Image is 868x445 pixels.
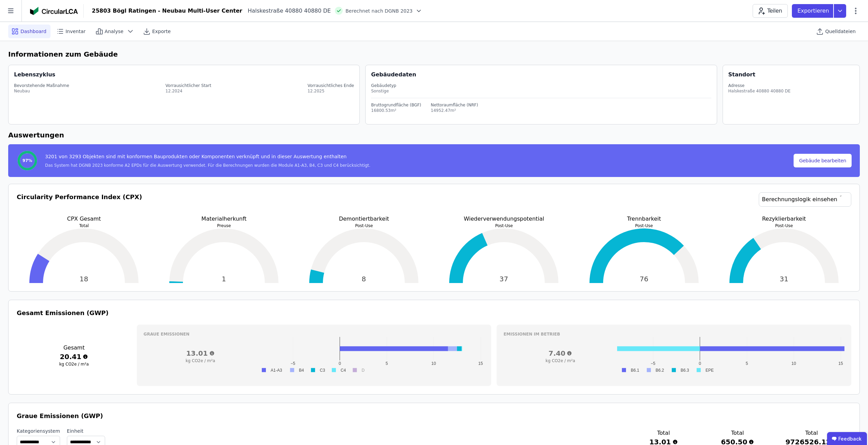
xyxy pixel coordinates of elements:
h3: Total [711,429,764,437]
h3: kg CO2e / m²a [144,358,257,364]
div: Bruttogrundfläche (BGF) [371,102,421,108]
p: Exportieren [797,7,830,15]
div: 25803 Bögl Ratingen - Neubau Multi-User Center [92,7,242,15]
p: CPX Gesamt [17,215,151,223]
span: Analyse [105,28,124,35]
p: Post-Use [717,223,851,228]
div: Adresse [728,83,791,88]
p: Post-Use [577,223,711,228]
button: Teilen [753,4,788,18]
button: Gebäude bearbeiten [794,154,852,167]
h3: kg CO2e / m²a [503,358,617,364]
h3: Total [785,429,838,437]
h3: Emissionen im betrieb [503,331,844,337]
h6: Auswertungen [8,130,860,140]
p: Materialherkunft [157,215,291,223]
h3: Gesamt [17,344,131,352]
div: Halskestraße 40880 40880 DE [728,88,791,94]
div: 14952.47m² [431,108,478,113]
p: Total [17,223,151,228]
h3: Total [637,429,689,437]
p: Preuse [157,223,291,228]
p: Wiederverwendungspotential [437,215,571,223]
h3: kg CO2e / m²a [17,361,131,367]
h3: 13.01 [144,348,257,358]
p: Rezyklierbarkeit [717,215,851,223]
h3: 20.41 [17,352,131,361]
div: Lebenszyklus [14,71,55,79]
p: Trennbarkeit [577,215,711,223]
span: Berechnet nach DGNB 2023 [345,8,413,14]
h3: Gesamt Emissionen (GWP) [17,308,851,318]
div: Nettoraumfläche (NRF) [431,102,478,108]
label: Einheit [67,428,105,434]
span: Quelldateien [825,28,856,35]
div: Halskestraße 40880 40880 DE [242,7,331,15]
div: Gebäudedaten [371,71,716,79]
div: 12.2025 [308,88,354,94]
span: 97% [23,158,32,163]
p: Post-Use [437,223,571,228]
div: Gebäudetyp [371,83,711,88]
div: Vorrausichtlicher Start [166,83,211,88]
img: Concular [30,7,78,15]
div: Bevorstehende Maßnahme [14,83,69,88]
div: 3201 von 3293 Objekten sind mit konformen Bauprodukten oder Komponenten verknüpft und in dieser A... [45,153,370,163]
div: Vorrausichtliches Ende [308,83,354,88]
h3: Graue Emissionen (GWP) [17,411,851,421]
p: Post-Use [297,223,431,228]
h3: Circularity Performance Index (CPX) [17,192,142,215]
h3: 7.40 [503,348,617,358]
a: Berechnungslogik einsehen [759,192,851,207]
div: Sonstige [371,88,711,94]
p: Demontiertbarkeit [297,215,431,223]
label: Kategoriensystem [17,428,60,434]
h3: Graue Emissionen [144,331,485,337]
div: Neubau [14,88,69,94]
h6: Informationen zum Gebäude [8,49,860,59]
span: Dashboard [20,28,46,35]
span: Exporte [152,28,171,35]
div: 12.2024 [166,88,211,94]
span: Inventar [66,28,86,35]
div: Das System hat DGNB 2023 konforme A2 EPDs für die Auswertung verwendet. Für die Berechnungen wurd... [45,163,370,168]
div: Standort [728,71,755,79]
div: 16800.53m² [371,108,421,113]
